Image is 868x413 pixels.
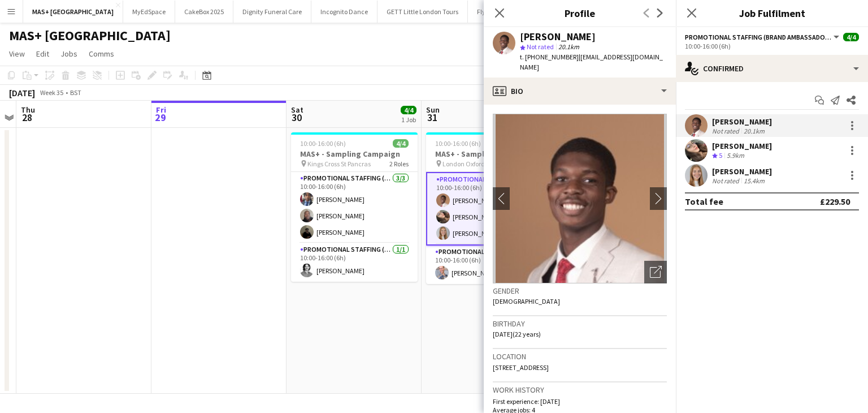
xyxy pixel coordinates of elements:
[484,6,676,20] h3: Profile
[291,149,418,159] h3: MAS+ - Sampling Campaign
[307,160,371,168] span: Kings Cross St Pancras
[712,166,772,177] div: [PERSON_NAME]
[389,160,409,168] span: 2 Roles
[685,42,859,50] div: 10:00-16:00 (6h)
[233,1,311,23] button: Dignity Funeral Care
[712,127,741,135] div: Not rated
[289,111,303,124] span: 30
[493,319,667,329] h3: Birthday
[291,132,418,282] app-job-card: 10:00-16:00 (6h)4/4MAS+ - Sampling Campaign Kings Cross St Pancras2 RolesPromotional Staffing (Br...
[5,46,29,61] a: View
[442,160,515,168] span: London Oxford Nike Store
[36,49,49,59] span: Edit
[156,105,166,115] span: Fri
[468,1,523,23] button: Flying Goose
[426,246,553,284] app-card-role: Promotional Staffing (Team Leader)1/110:00-16:00 (6h)[PERSON_NAME]
[712,117,772,127] div: [PERSON_NAME]
[426,172,553,246] app-card-role: Promotional Staffing (Brand Ambassadors)3/310:00-16:00 (6h)[PERSON_NAME][PERSON_NAME][PERSON_NAME]
[741,177,767,185] div: 15.4km
[21,105,35,115] span: Thu
[493,363,549,372] span: [STREET_ADDRESS]
[89,49,114,59] span: Comms
[493,114,667,283] img: Crew avatar or photo
[424,111,440,124] span: 31
[493,297,560,306] span: [DEMOGRAPHIC_DATA]
[556,42,581,51] span: 20.1km
[426,132,553,284] app-job-card: 10:00-16:00 (6h)4/4MAS+ - Sampling Campaign London Oxford Nike Store2 RolesPromotional Staffing (...
[484,78,676,105] div: Bio
[712,141,772,151] div: [PERSON_NAME]
[60,49,77,59] span: Jobs
[741,127,767,135] div: 20.1km
[676,55,868,82] div: Confirmed
[724,151,747,161] div: 5.9km
[520,53,663,71] span: | [EMAIL_ADDRESS][DOMAIN_NAME]
[393,139,409,148] span: 4/4
[291,105,303,115] span: Sat
[719,151,722,160] span: 5
[9,87,35,98] div: [DATE]
[377,1,468,23] button: GETT Little London Tours
[56,46,82,61] a: Jobs
[19,111,35,124] span: 28
[520,53,579,61] span: t. [PHONE_NUMBER]
[123,1,175,23] button: MyEdSpace
[311,1,377,23] button: Incognito Dance
[676,6,868,20] h3: Job Fulfilment
[9,49,25,59] span: View
[435,139,481,148] span: 10:00-16:00 (6h)
[70,88,81,97] div: BST
[401,106,416,114] span: 4/4
[493,351,667,362] h3: Location
[843,33,859,41] span: 4/4
[37,88,66,97] span: Week 35
[291,243,418,282] app-card-role: Promotional Staffing (Team Leader)1/110:00-16:00 (6h)[PERSON_NAME]
[300,139,346,148] span: 10:00-16:00 (6h)
[820,196,850,207] div: £229.50
[23,1,123,23] button: MAS+ [GEOGRAPHIC_DATA]
[175,1,233,23] button: CakeBox 2025
[685,196,723,207] div: Total fee
[32,46,54,61] a: Edit
[291,172,418,243] app-card-role: Promotional Staffing (Brand Ambassadors)3/310:00-16:00 (6h)[PERSON_NAME][PERSON_NAME][PERSON_NAME]
[426,105,440,115] span: Sun
[493,330,541,338] span: [DATE] (22 years)
[84,46,119,61] a: Comms
[493,385,667,395] h3: Work history
[426,149,553,159] h3: MAS+ - Sampling Campaign
[154,111,166,124] span: 29
[9,27,171,44] h1: MAS+ [GEOGRAPHIC_DATA]
[401,115,416,124] div: 1 Job
[685,33,841,41] button: Promotional Staffing (Brand Ambassadors)
[712,177,741,185] div: Not rated
[644,261,667,283] div: Open photos pop-in
[493,286,667,296] h3: Gender
[685,33,832,41] span: Promotional Staffing (Brand Ambassadors)
[520,32,596,42] div: [PERSON_NAME]
[527,42,554,51] span: Not rated
[493,397,667,406] p: First experience: [DATE]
